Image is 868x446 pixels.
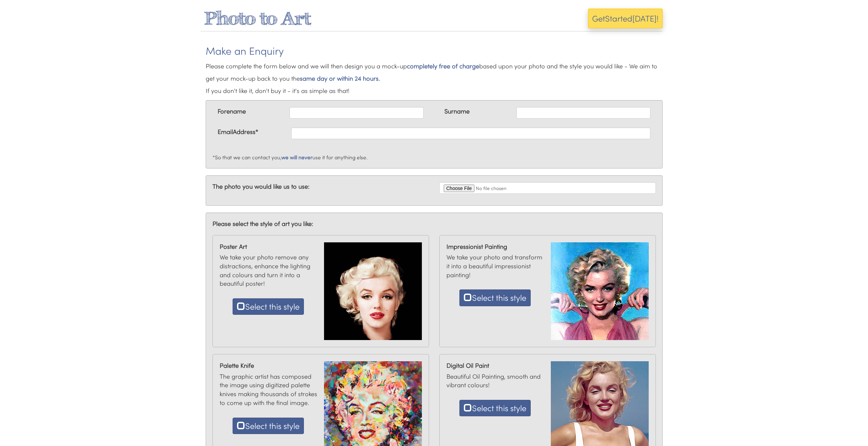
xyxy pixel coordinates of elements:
[281,154,312,161] em: we will never
[204,8,311,29] a: Photo to Art
[407,62,479,70] em: completely free of charge
[216,358,321,437] div: The graphic artist has composed the image using digitized palette knives making thousands of stro...
[588,9,663,28] button: GetStarted[DATE]!
[206,60,663,97] p: Please complete the form below and we will then design you a mock-up based upon your photo and th...
[212,182,309,190] strong: The photo you would like us to use:
[233,298,304,315] button: Select this style
[551,242,649,340] img: mono canvas
[459,289,531,306] button: Select this style
[218,107,246,116] label: Forename
[212,154,368,161] small: *So that we can contact you, use it for anything else.
[443,358,548,420] div: Beautiful Oil Painting, smooth and vibrant colours!
[459,400,531,416] button: Select this style
[206,45,663,56] h3: Make an Enquiry
[220,242,318,251] strong: Poster Art
[592,13,605,24] span: Get
[324,242,422,340] img: mono canvas
[216,239,321,319] div: We take your photo remove any distractions, enhance the lighting and colours and turn it into a b...
[220,361,318,370] strong: Palette Knife
[446,361,544,370] strong: Digital Oil Paint
[300,74,380,82] em: same day or within 24 hours.
[443,239,548,310] div: We take your photo and transform it into a beautiful impressionist painting!
[212,219,313,228] strong: Please select the style of art you like:
[233,418,304,434] button: Select this style
[444,107,470,116] label: Surname
[623,13,632,24] span: ed
[218,127,258,136] label: EmailAddress*
[446,242,544,251] strong: Impressionist Painting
